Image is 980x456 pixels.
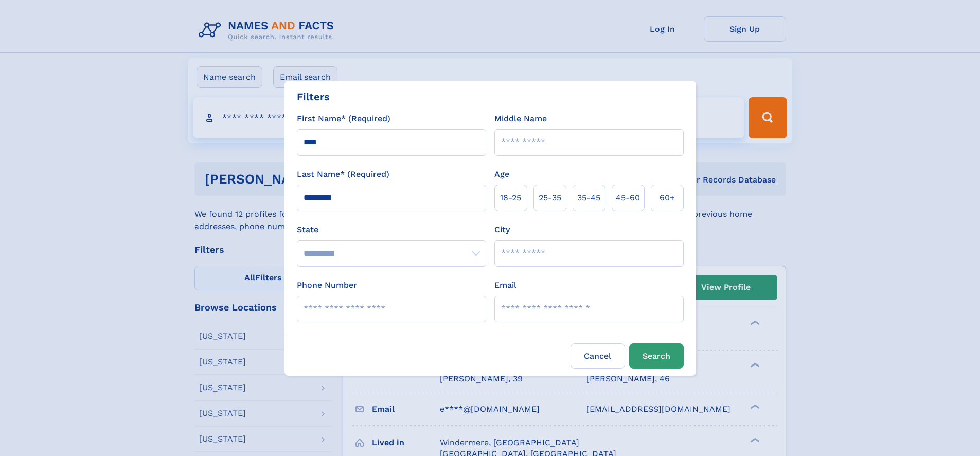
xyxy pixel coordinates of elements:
label: Middle Name [494,113,547,125]
label: State [297,224,486,236]
label: Age [494,168,509,180]
span: 25‑35 [539,192,561,204]
span: 18‑25 [500,192,521,204]
label: Cancel [571,343,625,369]
span: 45‑60 [616,192,640,204]
label: City [494,224,510,236]
span: 60+ [660,192,675,204]
label: Last Name* (Required) [297,168,389,180]
div: Filters [297,89,330,104]
span: 35‑45 [577,192,600,204]
button: Search [629,343,684,369]
label: Email [494,279,516,291]
label: Phone Number [297,279,357,291]
label: First Name* (Required) [297,113,390,125]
